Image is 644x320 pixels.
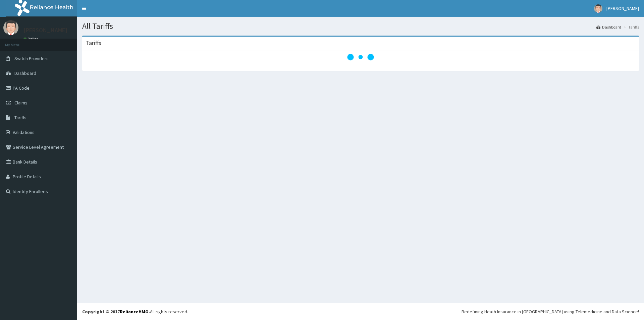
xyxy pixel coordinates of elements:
span: Switch Providers [14,55,49,61]
span: [PERSON_NAME] [606,5,639,11]
img: User Image [3,20,18,35]
img: User Image [594,4,602,13]
strong: Copyright © 2017 . [82,309,150,315]
p: [PERSON_NAME] [23,27,67,33]
span: Tariffs [14,115,26,121]
li: Tariffs [622,24,639,30]
a: Dashboard [596,24,621,30]
footer: All rights reserved. [77,303,644,320]
a: RelianceHMO [120,309,149,315]
h1: All Tariffs [82,22,639,31]
a: Online [23,37,40,41]
h3: Tariffs [86,40,101,46]
span: Claims [14,100,28,106]
svg: audio-loading [347,44,374,71]
div: Redefining Heath Insurance in [GEOGRAPHIC_DATA] using Telemedicine and Data Science! [462,308,639,315]
span: Dashboard [14,70,36,76]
